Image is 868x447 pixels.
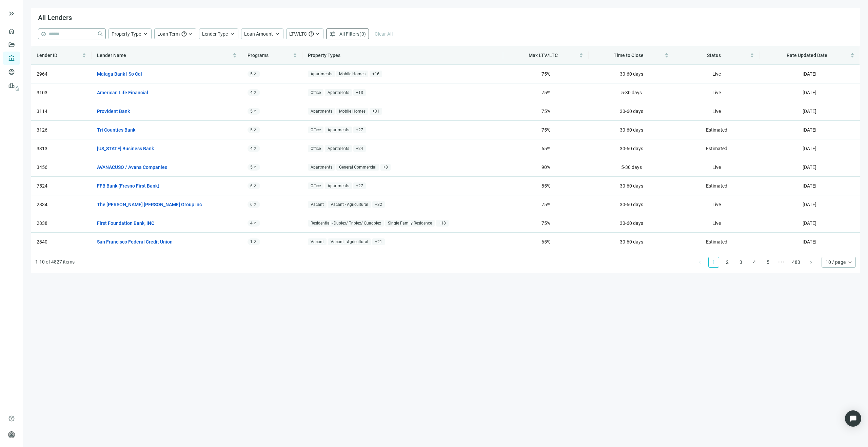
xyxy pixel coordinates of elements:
[735,257,746,268] li: 3
[97,219,154,227] a: First Foundation Bank, INC
[329,31,336,37] span: tune
[712,220,721,226] span: Live
[695,257,706,268] li: Previous Page
[253,165,257,169] span: arrow_outward
[541,90,550,95] span: 75 %
[803,220,816,226] span: [DATE]
[250,71,253,77] span: 5
[326,28,369,39] button: tuneAll Filters(0)
[253,91,257,95] span: arrow_outward
[541,183,550,189] span: 85 %
[157,31,180,37] span: Loan Term
[112,31,141,37] span: Property Type
[97,70,142,78] a: Malaga Bank | So Cal
[253,128,257,132] span: arrow_outward
[325,127,352,134] span: Apartments
[250,146,253,151] span: 4
[38,14,72,22] span: All Lenders
[822,257,856,268] div: Page Size
[253,72,257,76] span: arrow_outward
[97,238,173,246] a: San Francisco Federal Credit Union
[250,127,253,133] span: 5
[359,31,366,37] span: ( 0 )
[339,31,359,37] span: All Filters
[353,182,366,190] span: + 27
[541,71,550,77] span: 75 %
[614,53,644,58] span: Time to Close
[845,410,861,427] div: Open Intercom Messenger
[97,53,126,58] span: Lender Name
[35,257,75,268] li: 1-10 of 4827 items
[589,177,674,195] td: 30-60 days
[589,121,674,139] td: 30-60 days
[97,126,135,134] a: Tri Counties Bank
[776,257,787,268] li: Next 5 Pages
[248,53,269,58] span: Programs
[229,31,235,37] span: keyboard_arrow_up
[31,195,92,214] td: 2834
[308,145,323,152] span: Office
[31,158,92,177] td: 3456
[8,415,15,422] span: help
[695,257,706,268] button: left
[589,83,674,102] td: 5-30 days
[274,31,280,37] span: keyboard_arrow_up
[803,90,816,95] span: [DATE]
[250,220,253,226] span: 4
[31,233,92,251] td: 2840
[372,28,396,39] button: Clear All
[353,127,366,134] span: + 27
[336,71,368,78] span: Mobile Homes
[328,238,371,246] span: Vacant - Agricultural
[325,182,352,190] span: Apartments
[353,145,366,152] span: + 24
[706,183,727,189] span: Estimated
[722,257,733,268] li: 2
[31,65,92,83] td: 2964
[308,182,323,190] span: Office
[787,53,827,58] span: Rate Updated Date
[803,164,816,170] span: [DATE]
[308,108,335,115] span: Apartments
[289,31,307,37] span: LTV/LTC
[308,164,335,171] span: Apartments
[589,195,674,214] td: 30-60 days
[8,431,15,438] span: person
[250,202,253,207] span: 6
[370,108,382,115] span: + 31
[353,89,366,96] span: + 13
[31,121,92,139] td: 3126
[736,257,746,267] a: 3
[541,220,550,226] span: 75 %
[803,109,816,114] span: [DATE]
[181,31,187,37] span: help
[31,83,92,102] td: 3103
[706,239,727,245] span: Estimated
[712,71,721,77] span: Live
[712,109,721,114] span: Live
[380,164,391,171] span: + 8
[803,146,816,151] span: [DATE]
[250,109,253,114] span: 5
[253,109,257,113] span: arrow_outward
[308,53,340,58] span: Property Types
[31,177,92,195] td: 7524
[187,31,193,37] span: keyboard_arrow_up
[809,260,813,264] span: right
[142,31,149,37] span: keyboard_arrow_up
[712,90,721,95] span: Live
[325,89,352,96] span: Apartments
[308,238,327,246] span: Vacant
[722,257,732,267] a: 2
[790,257,803,268] li: 483
[253,147,257,151] span: arrow_outward
[31,139,92,158] td: 3313
[763,257,773,267] a: 5
[541,127,550,133] span: 75 %
[749,257,759,267] a: 4
[776,257,787,268] span: •••
[589,214,674,233] td: 30-60 days
[253,221,257,225] span: arrow_outward
[803,127,816,133] span: [DATE]
[803,239,816,245] span: [DATE]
